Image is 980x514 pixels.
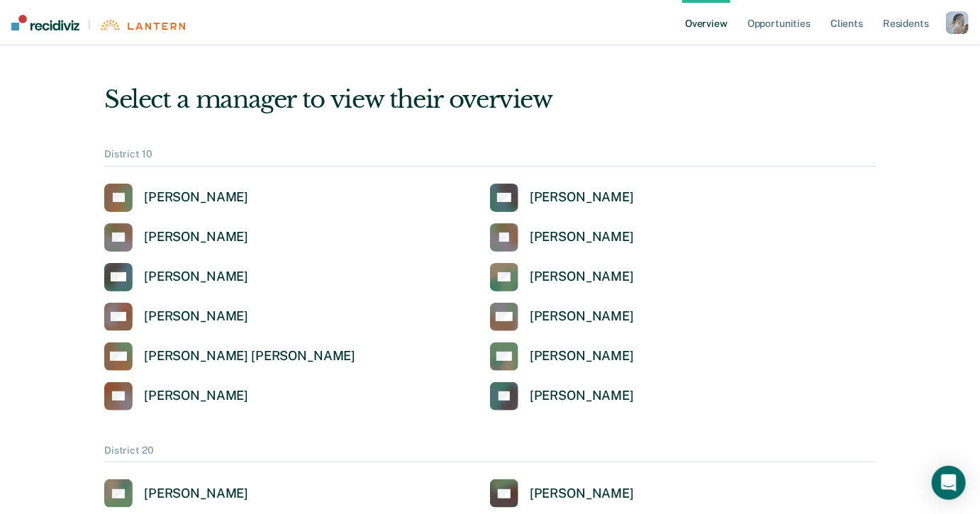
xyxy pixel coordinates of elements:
a: [PERSON_NAME] [104,184,248,212]
a: [PERSON_NAME] [PERSON_NAME] [104,342,355,371]
a: [PERSON_NAME] [104,382,248,410]
a: [PERSON_NAME] [490,184,634,212]
img: Lantern [99,20,185,30]
img: Recidiviz [11,15,79,30]
a: [PERSON_NAME] [104,303,248,331]
div: [PERSON_NAME] [530,388,634,404]
a: | [11,15,185,30]
div: [PERSON_NAME] [144,189,248,206]
div: [PERSON_NAME] [530,229,634,245]
div: [PERSON_NAME] [PERSON_NAME] [144,348,355,364]
a: [PERSON_NAME] [490,479,634,508]
span: | [79,18,99,30]
a: [PERSON_NAME] [104,263,248,291]
div: [PERSON_NAME] [530,348,634,364]
div: [PERSON_NAME] [530,486,634,502]
div: District 20 [104,445,876,463]
a: [PERSON_NAME] [490,303,634,331]
div: [PERSON_NAME] [144,229,248,245]
div: [PERSON_NAME] [144,308,248,325]
div: [PERSON_NAME] [144,486,248,502]
div: [PERSON_NAME] [530,189,634,206]
a: [PERSON_NAME] [490,342,634,371]
div: District 10 [104,148,876,167]
a: [PERSON_NAME] [490,263,634,291]
div: [PERSON_NAME] [530,308,634,325]
a: [PERSON_NAME] [104,479,248,508]
div: Select a manager to view their overview [104,85,876,114]
div: [PERSON_NAME] [144,388,248,404]
div: Open Intercom Messenger [932,466,966,500]
a: [PERSON_NAME] [104,223,248,252]
a: [PERSON_NAME] [490,382,634,410]
div: [PERSON_NAME] [530,269,634,285]
a: [PERSON_NAME] [490,223,634,252]
div: [PERSON_NAME] [144,269,248,285]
